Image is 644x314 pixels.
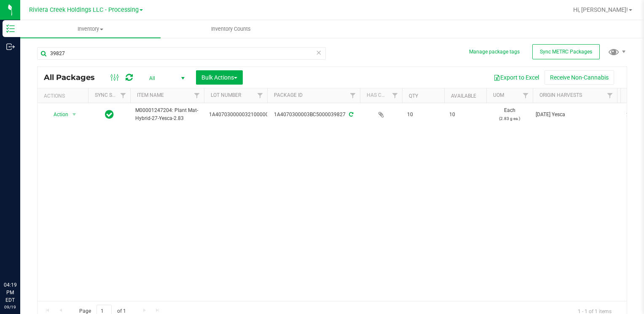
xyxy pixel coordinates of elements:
[209,111,280,119] span: 1A4070300000321000000923
[469,48,520,56] button: Manage package tags
[388,88,402,103] a: Filter
[540,49,592,55] span: Sync METRC Packages
[451,93,476,99] a: Available
[20,25,161,33] span: Inventory
[409,93,418,99] a: Qty
[69,109,80,120] span: select
[105,109,114,120] span: In Sync
[37,47,326,60] input: Search Package ID, Item Name, SKU, Lot or Part Number...
[211,92,241,98] a: Lot Number
[253,88,267,103] a: Filter
[46,109,69,120] span: Action
[573,6,628,13] span: Hi, [PERSON_NAME]!
[488,70,545,85] button: Export to Excel
[20,20,161,38] a: Inventory
[449,111,481,119] span: 10
[137,92,164,98] a: Item Name
[491,114,528,122] p: (2.83 g ea.)
[407,111,439,119] span: 10
[536,111,614,119] div: Value 1: 2025-06-02 Yesca
[8,247,34,272] iframe: Resource center
[196,70,243,85] button: Bulk Actions
[201,74,237,81] span: Bulk Actions
[44,73,103,82] span: All Packages
[190,88,204,103] a: Filter
[135,106,199,122] span: M00001247204: Plant Mat-Hybrid-27-Yesca-2.83
[266,111,361,119] div: 1A4070300003BC5000039827
[95,92,127,98] a: Sync Status
[346,88,360,103] a: Filter
[29,6,139,13] span: Riviera Creek Holdings LLC - Processing
[532,44,600,59] button: Sync METRC Packages
[274,92,303,98] a: Package ID
[545,70,614,85] button: Receive Non-Cannabis
[44,93,85,99] div: Actions
[200,25,262,33] span: Inventory Counts
[519,88,533,103] a: Filter
[6,43,15,51] inline-svg: Outbound
[348,112,353,117] span: Sync from Compliance System
[360,88,402,103] th: Has COA
[316,47,322,58] span: Clear
[493,92,504,98] a: UOM
[116,88,130,103] a: Filter
[4,281,16,304] p: 04:19 PM EDT
[4,304,16,310] p: 09/19
[539,92,582,98] a: Origin Harvests
[603,88,617,103] a: Filter
[161,20,301,38] a: Inventory Counts
[6,24,15,33] inline-svg: Inventory
[491,106,528,122] span: Each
